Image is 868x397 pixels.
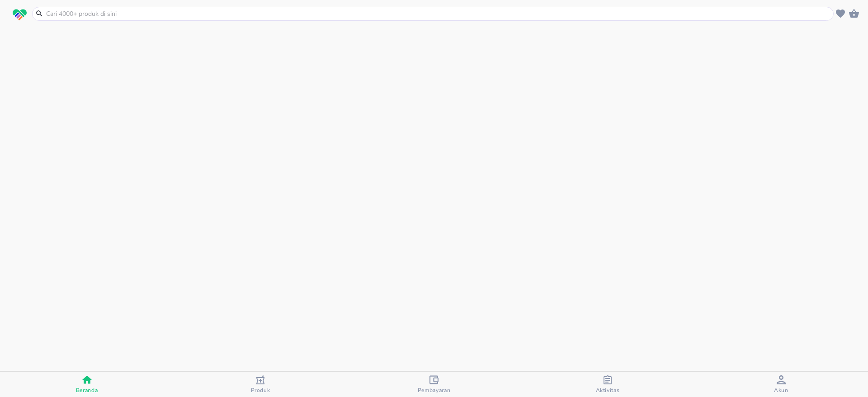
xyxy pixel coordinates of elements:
button: Produk [174,372,347,397]
img: logo_swiperx_s.bd005f3b.svg [13,9,27,21]
button: Akun [694,372,868,397]
button: Pembayaran [347,372,521,397]
button: Aktivitas [521,372,694,397]
span: Aktivitas [596,387,620,394]
span: Beranda [76,387,98,394]
span: Produk [251,387,270,394]
span: Pembayaran [418,387,451,394]
span: Akun [774,387,788,394]
input: Cari 4000+ produk di sini [45,9,831,19]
